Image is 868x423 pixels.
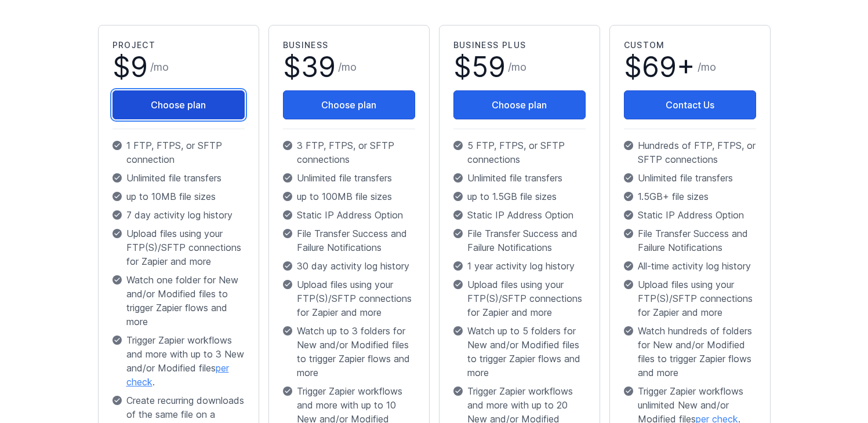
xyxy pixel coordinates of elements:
span: 39 [301,50,336,84]
button: Choose plan [453,90,586,119]
p: Unlimited file transfers [453,171,586,185]
span: / [698,59,716,75]
button: Choose plan [283,90,415,119]
p: up to 100MB file sizes [283,189,415,203]
span: $ [112,53,148,81]
span: mo [342,61,357,73]
h2: Business [283,39,415,51]
p: Hundreds of FTP, FTPS, or SFTP connections [624,138,756,166]
span: 69+ [642,50,695,84]
p: 1 FTP, FTPS, or SFTP connection [112,138,245,166]
p: up to 10MB file sizes [112,189,245,203]
p: Unlimited file transfers [112,171,245,185]
a: Contact Us [624,90,756,119]
p: 3 FTP, FTPS, or SFTP connections [283,138,415,166]
span: mo [511,61,526,73]
span: / [150,59,169,75]
span: $ [453,53,506,81]
span: mo [154,61,169,73]
iframe: Drift Widget Chat Controller [810,365,854,409]
p: 7 day activity log history [112,208,245,222]
p: Static IP Address Option [624,208,756,222]
p: Static IP Address Option [283,208,415,222]
p: 30 day activity log history [283,259,415,273]
span: mo [701,61,716,73]
p: Watch up to 5 folders for New and/or Modified files to trigger Zapier flows and more [453,324,586,380]
p: All-time activity log history [624,259,756,273]
p: 1.5GB+ file sizes [624,189,756,203]
h2: Custom [624,39,756,51]
p: File Transfer Success and Failure Notifications [453,227,586,254]
span: Trigger Zapier workflows and more with up to 3 New and/or Modified files . [126,333,245,389]
p: Upload files using your FTP(S)/SFTP connections for Zapier and more [453,278,586,319]
a: per check [126,362,229,388]
button: Choose plan [112,90,245,119]
p: Watch up to 3 folders for New and/or Modified files to trigger Zapier flows and more [283,324,415,380]
p: File Transfer Success and Failure Notifications [624,227,756,254]
h2: Business Plus [453,39,586,51]
span: / [338,59,357,75]
p: Upload files using your FTP(S)/SFTP connections for Zapier and more [112,227,245,268]
span: $ [624,53,695,81]
p: 5 FTP, FTPS, or SFTP connections [453,138,586,166]
span: $ [283,53,336,81]
span: / [508,59,526,75]
span: 9 [130,50,148,84]
p: Watch hundreds of folders for New and/or Modified files to trigger Zapier flows and more [624,324,756,380]
p: Unlimited file transfers [283,171,415,185]
p: Static IP Address Option [453,208,586,222]
p: up to 1.5GB file sizes [453,189,586,203]
span: 59 [471,50,506,84]
p: Upload files using your FTP(S)/SFTP connections for Zapier and more [624,278,756,319]
p: Upload files using your FTP(S)/SFTP connections for Zapier and more [283,278,415,319]
p: File Transfer Success and Failure Notifications [283,227,415,254]
p: Watch one folder for New and/or Modified files to trigger Zapier flows and more [112,273,245,329]
p: 1 year activity log history [453,259,586,273]
h2: Project [112,39,245,51]
p: Unlimited file transfers [624,171,756,185]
